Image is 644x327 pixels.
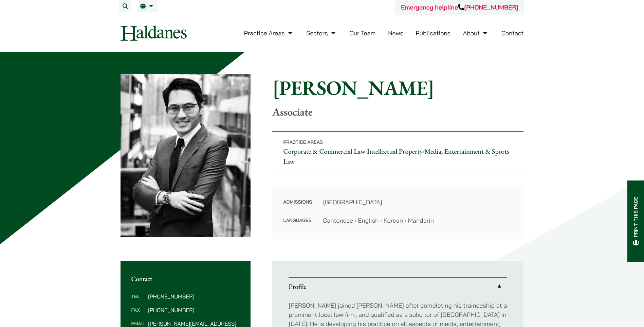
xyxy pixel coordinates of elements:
[131,294,145,307] dt: Tel
[148,294,240,299] dd: [PHONE_NUMBER]
[283,139,323,145] span: Practice Areas
[283,147,365,156] a: Corporate & Commercial Law
[323,216,513,225] dd: Cantonese • English • Korean • Mandarin
[388,29,403,37] a: News
[244,29,294,37] a: Practice Areas
[367,147,423,156] a: Intellectual Property
[272,105,523,118] p: Associate
[272,75,523,100] h1: [PERSON_NAME]
[283,216,312,225] dt: Languages
[349,29,375,37] a: Our Team
[121,25,187,41] img: Logo of Haldanes
[131,307,145,321] dt: Fax
[140,3,155,9] a: EN
[416,29,451,37] a: Publications
[131,275,240,283] h2: Contact
[401,3,518,11] a: Emergency helpline[PHONE_NUMBER]
[501,29,524,37] a: Contact
[148,307,240,313] dd: [PHONE_NUMBER]
[283,197,312,216] dt: Admissions
[272,131,523,172] p: • •
[323,197,513,207] dd: [GEOGRAPHIC_DATA]
[306,29,337,37] a: Sectors
[463,29,489,37] a: About
[289,278,507,295] a: Profile
[283,147,509,166] a: Media, Entertainment & Sports Law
